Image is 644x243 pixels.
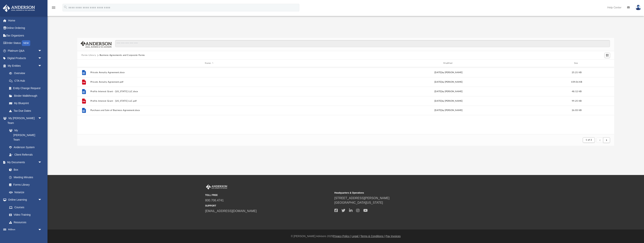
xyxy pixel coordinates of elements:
span: arrow_drop_down [38,55,46,62]
a: Entity Change Request [5,85,48,92]
a: My [PERSON_NAME] Teamarrow_drop_down [3,115,46,127]
span: arrow_drop_down [38,226,46,234]
div: © [PERSON_NAME] Advisors 2025 [48,234,644,238]
button: 1 of 2 [583,137,595,143]
a: Client Referrals [5,151,46,159]
a: Pay Invoices [386,235,401,238]
a: Billingarrow_drop_down [3,226,48,234]
span: arrow_drop_down [38,62,46,70]
a: Binder Walkthrough [5,92,48,100]
a: [GEOGRAPHIC_DATA][US_STATE] [334,201,383,204]
a: Box [5,166,44,174]
a: 800.706.4741 [205,199,224,202]
a: My Documentsarrow_drop_down [3,158,46,166]
a: Video Training [5,211,44,219]
i: search [63,5,68,9]
a: Anderson System [5,143,46,151]
a: Courses [5,203,46,211]
div: id [79,62,89,65]
i: menu [51,5,56,10]
a: Digital Productsarrow_drop_down [3,55,48,62]
a: Tax Due Dates [5,107,48,115]
a: Overview [5,70,48,77]
a: My Entitiesarrow_drop_down [3,62,48,70]
button: Switch to Grid View [604,53,610,58]
div: grid [77,67,614,134]
small: SUPPORT [205,204,332,207]
span: arrow_drop_down [38,115,46,122]
span: 1 of 2 [586,139,592,141]
div: Name [90,62,328,65]
span: arrow_drop_down [38,158,46,166]
button: Business Agreements and Corporate Forms [100,54,145,57]
a: Forms Library [5,181,44,189]
div: Size [569,62,584,65]
button: Forms Library [82,54,96,57]
a: Notarize [5,188,46,196]
a: Legal | [352,235,360,238]
a: CTA Hub [5,77,48,85]
a: Privacy Policy | [333,235,351,238]
a: Online Ordering [3,24,48,32]
img: Anderson Advisors Platinum Portal [2,5,36,12]
a: Resources [5,218,46,226]
img: Anderson Advisors Platinum Portal [205,184,228,189]
a: Terms & Conditions | [360,235,385,238]
a: [STREET_ADDRESS][PERSON_NAME] [334,196,390,200]
input: Search files and folders [115,40,610,47]
div: id [586,62,612,65]
small: Headquarters & Operations [334,191,461,195]
div: NEW [22,40,30,46]
a: Online Learningarrow_drop_down [3,196,46,204]
small: TOLL FREE [205,193,332,197]
img: User Pic [635,5,641,10]
a: My Blueprint [5,100,46,107]
a: [EMAIL_ADDRESS][DOMAIN_NAME] [205,209,257,213]
a: menu [51,7,56,10]
a: Meeting Minutes [5,173,46,181]
a: Platinum Q&Aarrow_drop_down [3,47,48,55]
a: Tax Organizers [3,32,48,39]
a: My [PERSON_NAME] Team [5,127,44,144]
span: arrow_drop_down [38,196,46,204]
span: arrow_drop_down [38,47,46,55]
a: Order StatusNEW [3,39,48,47]
div: Modified [330,62,567,65]
a: Home [3,17,48,24]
